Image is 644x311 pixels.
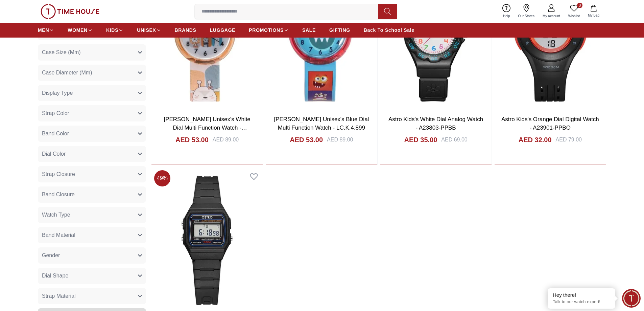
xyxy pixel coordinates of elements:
[622,289,641,308] div: Chat Widget
[42,170,75,178] span: Strap Closure
[38,27,49,34] span: MEN
[500,14,513,19] span: Help
[210,24,236,36] a: LUGGAGE
[137,27,156,34] span: UNISEX
[501,116,599,131] a: Astro Kids's Orange Dial Digital Watch - A23901-PPBO
[42,191,75,199] span: Band Closure
[441,136,467,144] div: AED 69.00
[42,231,75,239] span: Band Material
[38,186,146,203] button: Band Closure
[213,136,239,144] div: AED 89.00
[42,109,69,117] span: Strap Color
[106,27,118,34] span: KIDS
[553,299,610,305] p: Talk to our watch expert!
[540,14,563,19] span: My Account
[41,4,99,19] img: ...
[249,24,289,36] a: PROMOTIONS
[388,116,483,131] a: Astro Kids's White Dial Analog Watch - A23803-PPBB
[364,27,414,34] span: Back To School Sale
[302,24,316,36] a: SALE
[38,146,146,162] button: Dial Color
[516,14,537,19] span: Our Stores
[137,24,161,36] a: UNISEX
[38,126,146,142] button: Band Color
[585,13,602,18] span: My Bag
[38,44,146,61] button: Case Size (Mm)
[42,292,76,300] span: Strap Material
[302,27,316,34] span: SALE
[42,272,68,280] span: Dial Shape
[38,166,146,182] button: Strap Closure
[404,135,437,145] h4: AED 35.00
[38,85,146,101] button: Display Type
[42,150,66,158] span: Dial Color
[329,27,350,34] span: GIFTING
[290,135,323,145] h4: AED 53.00
[175,24,196,36] a: BRANDS
[249,27,284,34] span: PROMOTIONS
[42,130,69,138] span: Band Color
[154,170,170,186] span: 49 %
[38,227,146,243] button: Band Material
[38,288,146,304] button: Strap Material
[42,251,60,260] span: Gender
[364,24,414,36] a: Back To School Sale
[274,116,369,131] a: [PERSON_NAME] Unisex's Blue Dial Multi Function Watch - LC.K.4.899
[514,3,539,20] a: Our Stores
[566,14,582,19] span: Wishlist
[564,3,584,20] a: 0Wishlist
[556,136,582,144] div: AED 79.00
[38,65,146,81] button: Case Diameter (Mm)
[42,69,92,77] span: Case Diameter (Mm)
[584,3,603,19] button: My Bag
[68,27,88,34] span: WOMEN
[175,135,209,145] h4: AED 53.00
[327,136,353,144] div: AED 89.00
[68,24,93,36] a: WOMEN
[553,292,610,298] div: Hey there!
[175,27,196,34] span: BRANDS
[210,27,236,34] span: LUGGAGE
[164,116,250,140] a: [PERSON_NAME] Unisex's White Dial Multi Function Watch - LC.K.4.838
[38,207,146,223] button: Watch Type
[519,135,552,145] h4: AED 32.00
[106,24,123,36] a: KIDS
[577,3,582,8] span: 0
[38,268,146,284] button: Dial Shape
[38,24,54,36] a: MEN
[499,3,514,20] a: Help
[42,211,70,219] span: Watch Type
[38,105,146,121] button: Strap Color
[42,89,73,97] span: Display Type
[38,247,146,264] button: Gender
[329,24,350,36] a: GIFTING
[42,48,81,57] span: Case Size (Mm)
